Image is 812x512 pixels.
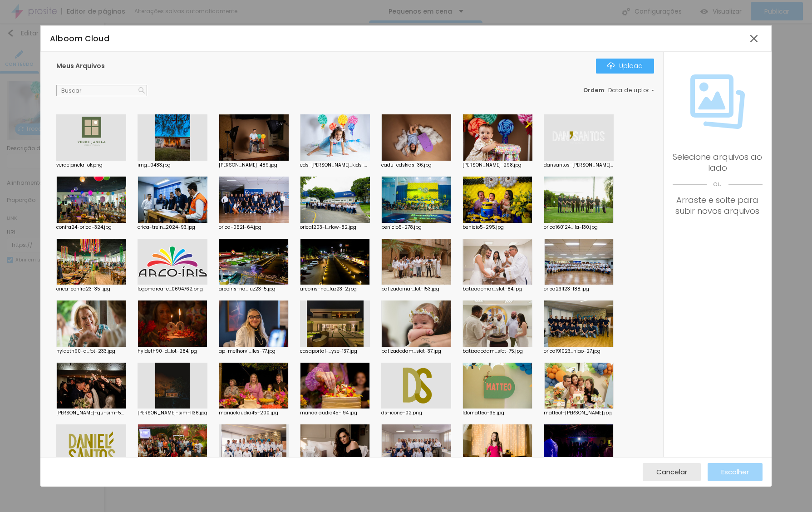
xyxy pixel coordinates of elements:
[544,163,614,167] div: dansantos-[PERSON_NAME].png
[138,87,145,94] img: Icone
[463,287,532,291] div: batizadomar...sfot-84.jpg
[381,287,451,291] div: batizadomar...fot-153.jpg
[300,287,370,291] div: arcoiris-na...luz23-2.jpg
[300,163,370,167] div: eds-[PERSON_NAME]...kids-83.jpg
[138,287,207,291] div: logomarca-e...0694762.png
[721,468,749,476] span: Escolher
[583,86,605,94] span: Ordem
[56,411,126,415] div: [PERSON_NAME]-gu-sim-592.jpg
[219,225,289,230] div: orica-0521-64.jpg
[544,349,614,354] div: orica191023...niao-27.jpg
[381,349,451,354] div: batizadodam...sfot-37.jpg
[381,163,451,167] div: cadu-edskids-36.jpg
[673,173,763,195] span: ou
[56,61,105,70] span: Meus Arquivos
[463,349,532,354] div: batizadodam...sfot-75.jpg
[463,163,532,167] div: [PERSON_NAME]-298.jpg
[544,225,614,230] div: orica160124...lla-130.jpg
[463,411,532,415] div: 1domatteo-35.jpg
[300,225,370,230] div: orica1203-l...rlow-82.jpg
[608,88,655,93] span: Data de upload
[544,411,614,415] div: matteo1-[PERSON_NAME].jpg
[673,152,763,217] div: Selecione arquivos ao lado Arraste e solte para subir novos arquivos
[643,463,701,481] button: Cancelar
[544,287,614,291] div: orica231123-188.jpg
[138,349,207,354] div: hyldeth90-d...fot-284.jpg
[583,88,654,93] div: :
[300,411,370,415] div: mariaclaudia45-194.jpg
[656,468,687,476] span: Cancelar
[607,62,615,69] img: Icone
[50,33,109,44] span: Alboom Cloud
[300,349,370,354] div: casaportal-...yse-137.jpg
[138,225,207,230] div: orica-trein...2024-93.jpg
[690,74,745,129] img: Icone
[381,411,451,415] div: ds-icone-02.png
[219,349,289,354] div: ap-melhorvi...lles-77.jpg
[56,287,126,291] div: orica-confra23-351.jpg
[219,163,289,167] div: [PERSON_NAME]-489.jpg
[708,463,763,481] button: Escolher
[463,225,532,230] div: benicio5-295.jpg
[381,225,451,230] div: benicio5-278.jpg
[219,287,289,291] div: arcoiris-na...luz23-5.jpg
[56,85,147,97] input: Buscar
[607,62,643,69] div: Upload
[138,411,207,415] div: [PERSON_NAME]-sim-1136.jpg
[56,349,126,354] div: hyldeth90-d...fot-233.jpg
[56,163,126,167] div: verdejanela-ok.png
[219,411,289,415] div: mariaclaudia45-200.jpg
[56,225,126,230] div: confra24-orica-324.jpg
[596,59,654,73] button: IconeUpload
[138,163,207,167] div: img_0483.jpg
